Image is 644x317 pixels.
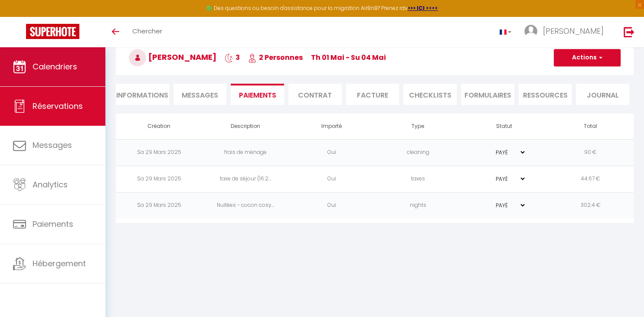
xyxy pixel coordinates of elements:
li: FORMULAIRES [461,84,514,105]
td: Sa 29 Mars 2025 [116,139,202,166]
th: Type [375,114,461,139]
li: Paiements [231,84,284,105]
li: Informations [116,84,169,105]
span: Messages [182,90,218,100]
td: frais de ménage [202,139,288,166]
td: Oui [288,139,375,166]
td: Nuitées - cocon cosy... [202,192,288,219]
td: 90 € [547,139,634,166]
li: Facture [346,84,399,105]
button: Actions [554,49,621,66]
img: logout [624,26,634,37]
li: Journal [576,84,629,105]
td: Sa 29 Mars 2025 [116,192,202,219]
span: [PERSON_NAME] [543,26,604,36]
span: Calendriers [33,61,77,72]
th: Description [202,114,288,139]
td: taxes [375,166,461,192]
span: Chercher [132,26,162,36]
span: Th 01 Mai - Su 04 Mai [311,52,386,62]
img: ... [524,25,537,38]
span: Paiements [33,219,73,229]
span: 3 [225,52,240,62]
span: Réservations [33,101,83,111]
th: Importé [288,114,375,139]
td: Oui [288,192,375,219]
td: cleaning [375,139,461,166]
li: Contrat [288,84,342,105]
li: CHECKLISTS [403,84,457,105]
a: Chercher [126,17,169,47]
td: nights [375,192,461,219]
span: Messages [33,140,72,150]
span: 2 Personnes [248,52,303,62]
td: 44.67 € [547,166,634,192]
td: Oui [288,166,375,192]
td: taxe de séjour (16.2... [202,166,288,192]
td: Sa 29 Mars 2025 [116,166,202,192]
span: Analytics [33,179,68,190]
td: 302.4 € [547,192,634,219]
th: Création [116,114,202,139]
li: Ressources [519,84,572,105]
img: Super Booking [26,24,79,39]
a: ... [PERSON_NAME] [518,17,615,47]
th: Total [547,114,634,139]
a: >>> ICI <<<< [408,4,438,12]
span: [PERSON_NAME] [129,52,216,62]
span: Hébergement [33,258,86,269]
th: Statut [461,114,547,139]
